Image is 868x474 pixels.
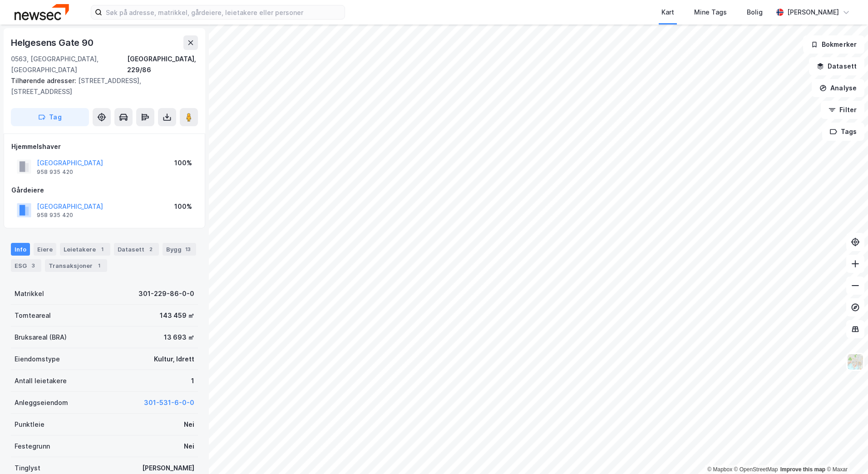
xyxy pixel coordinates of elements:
button: 301-531-6-0-0 [144,397,194,408]
div: Transaksjoner [45,259,107,272]
div: Kontrollprogram for chat [823,430,868,474]
div: 958 935 420 [37,212,73,219]
div: 13 693 ㎡ [164,332,194,343]
img: Z [847,353,864,370]
a: Mapbox [707,466,732,473]
div: Tomteareal [15,310,51,321]
div: Kultur, Idrett [154,354,194,365]
div: Nei [184,441,194,452]
div: [PERSON_NAME] [142,463,194,474]
input: Søk på adresse, matrikkel, gårdeiere, leietakere eller personer [102,5,345,19]
iframe: Chat Widget [823,430,868,474]
div: 3 [29,261,38,270]
img: newsec-logo.f6e21ccffca1b3a03d2d.png [15,4,69,20]
div: Leietakere [60,243,110,256]
div: Bygg [163,243,196,256]
div: Info [11,243,30,256]
a: Improve this map [780,466,825,473]
div: 143 459 ㎡ [160,310,194,321]
div: Punktleie [15,419,44,430]
div: Antall leietakere [15,375,67,386]
button: Datasett [809,57,864,75]
div: Kart [661,7,674,18]
span: Tilhørende adresser: [11,77,78,84]
div: 1 [98,245,107,254]
div: Nei [184,419,194,430]
div: [GEOGRAPHIC_DATA], 229/86 [127,54,198,75]
div: Gårdeiere [11,185,197,196]
div: Eiere [34,243,56,256]
div: Mine Tags [694,7,727,18]
button: Filter [821,101,864,119]
button: Analyse [812,79,864,97]
button: Tag [11,108,89,126]
a: OpenStreetMap [734,466,778,473]
div: Hjemmelshaver [11,141,197,152]
div: Eiendomstype [15,354,60,365]
div: Helgesens Gate 90 [11,35,95,50]
div: ESG [11,259,41,272]
div: 13 [183,245,192,254]
div: [PERSON_NAME] [787,7,839,18]
div: 1 [191,375,194,386]
div: Bolig [747,7,763,18]
button: Bokmerker [803,35,864,54]
div: 2 [146,245,155,254]
button: Tags [822,123,864,141]
div: 958 935 420 [37,168,73,176]
div: Anleggseiendom [15,397,68,408]
div: Tinglyst [15,463,40,474]
div: Matrikkel [15,288,44,299]
div: [STREET_ADDRESS], [STREET_ADDRESS] [11,75,191,97]
div: 100% [174,201,192,212]
div: 1 [94,261,104,270]
div: 100% [174,158,192,168]
div: 301-229-86-0-0 [138,288,194,299]
div: Bruksareal (BRA) [15,332,67,343]
div: 0563, [GEOGRAPHIC_DATA], [GEOGRAPHIC_DATA] [11,54,127,75]
div: Datasett [114,243,159,256]
div: Festegrunn [15,441,50,452]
